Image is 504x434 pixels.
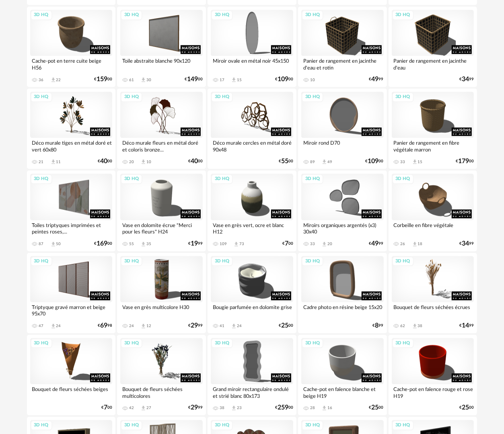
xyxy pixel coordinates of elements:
div: 3D HQ [31,92,52,102]
div: 62 [401,323,405,328]
div: 20 [129,160,134,164]
div: 12 [146,323,151,328]
span: 259 [278,405,288,410]
a: 3D HQ Toiles triptyques imprimées et peintes roses,... 87 Download icon 50 €16900 [27,170,116,251]
div: 10 [146,160,151,164]
div: 3D HQ [392,338,414,348]
span: Download icon [140,323,146,329]
div: 3D HQ [302,338,323,348]
div: 3D HQ [302,174,323,184]
span: 29 [191,405,198,410]
div: 3D HQ [302,10,323,20]
div: Triptyque gravé marron et beige 95x70 [30,302,113,318]
div: € 00 [369,405,384,410]
div: € 99 [459,77,474,82]
div: 3D HQ [121,338,142,348]
a: 3D HQ Panier de rangement en jacinthe d'eau €3499 [389,6,477,87]
div: Bouquet de fleurs séchées écrues [392,302,474,318]
span: Download icon [140,405,146,411]
a: 3D HQ Bouquet de fleurs séchées beiges €700 [27,335,116,415]
span: 34 [462,77,469,82]
span: 49 [372,241,379,246]
span: 159 [97,77,107,82]
div: 16 [327,405,332,410]
div: Miroir rond D70 [301,138,384,154]
a: 3D HQ Bouquet de fleurs séchées multicolores 42 Download icon 27 €2999 [117,335,206,415]
div: 49 [327,160,332,164]
div: € 00 [279,323,293,328]
a: 3D HQ Déco murale fleurs en métal doré et coloris bronze... 20 Download icon 10 €4000 [117,88,206,169]
a: 3D HQ Panier de rangement en jacinthe d'eau et rotin 10 €4999 [298,6,387,87]
div: 109 [220,242,227,246]
div: 3D HQ [211,92,233,102]
div: 24 [56,323,61,328]
div: 47 [39,323,44,328]
a: 3D HQ Cadre photo en résine beige 15x20 €899 [298,253,387,333]
span: 8 [375,323,379,328]
div: € 00 [98,159,112,164]
span: 40 [100,159,107,164]
div: 15 [237,78,242,82]
div: 42 [129,405,134,410]
div: 3D HQ [211,338,233,348]
div: Cache-pot en terre cuite beige H56 [30,56,113,72]
span: Download icon [140,77,146,83]
div: 33 [310,242,315,246]
span: Download icon [321,405,327,411]
div: 33 [401,160,405,164]
span: Download icon [140,159,146,165]
span: 25 [281,323,288,328]
div: € 00 [185,77,203,82]
div: 3D HQ [211,420,233,430]
div: Toile abstraite blanche 90x120 [120,56,203,72]
div: € 99 [369,241,384,246]
div: 11 [56,160,61,164]
div: € 00 [282,241,293,246]
a: 3D HQ Miroir ovale en métal noir 45x150 17 Download icon 15 €10900 [208,6,296,87]
div: 3D HQ [302,92,323,102]
div: 38 [418,323,423,328]
div: Toiles triptyques imprimées et peintes roses,... [30,220,113,236]
span: 40 [191,159,198,164]
div: 21 [39,160,44,164]
div: € 00 [188,159,203,164]
span: 7 [104,405,107,410]
div: € 00 [101,405,112,410]
div: 3D HQ [121,256,142,266]
div: 89 [310,160,315,164]
a: 3D HQ Bouquet de fleurs séchées écrues 62 Download icon 38 €1499 [389,253,477,333]
div: 3D HQ [31,174,52,184]
div: 73 [239,242,244,246]
span: 29 [191,323,198,328]
span: 55 [281,159,288,164]
div: 3D HQ [392,92,414,102]
div: 3D HQ [211,256,233,266]
div: 28 [310,405,315,410]
div: Déco murale fleurs en métal doré et coloris bronze... [120,138,203,154]
div: 15 [418,160,423,164]
span: Download icon [412,323,418,329]
div: 30 [146,78,151,82]
div: Panier de rangement en jacinthe d'eau et rotin [301,56,384,72]
span: Download icon [140,241,146,247]
a: 3D HQ Triptyque gravé marron et beige 95x70 47 Download icon 24 €6998 [27,253,116,333]
div: € 99 [369,77,384,82]
div: Panier de rangement en fibre végétale marron [392,138,474,154]
a: 3D HQ Cache-pot en faïence blanche et beige H19 28 Download icon 16 €2500 [298,335,387,415]
div: 3D HQ [31,420,52,430]
div: Cache-pot en faïence rouge et rose H19 [392,384,474,400]
div: 3D HQ [121,92,142,102]
div: Vase en grès vert, ocre et blanc H12 [211,220,293,236]
div: 3D HQ [392,10,414,20]
span: Download icon [412,241,418,247]
a: 3D HQ Toile abstraite blanche 90x120 61 Download icon 30 €14900 [117,6,206,87]
div: Déco murale cercles en métal doré 90x48 [211,138,293,154]
a: 3D HQ Panier de rangement en fibre végétale marron 33 Download icon 15 €17900 [389,88,477,169]
div: 3D HQ [392,420,414,430]
div: Vase en dolomite écrue "Merci pour les fleurs" H24 [120,220,203,236]
span: Download icon [50,241,56,247]
div: 3D HQ [121,10,142,20]
div: Corbeille en fibre végétale [392,220,474,236]
div: € 99 [459,323,474,328]
a: 3D HQ Miroirs organiques argentés (x3) 30x40 33 Download icon 20 €4999 [298,170,387,251]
